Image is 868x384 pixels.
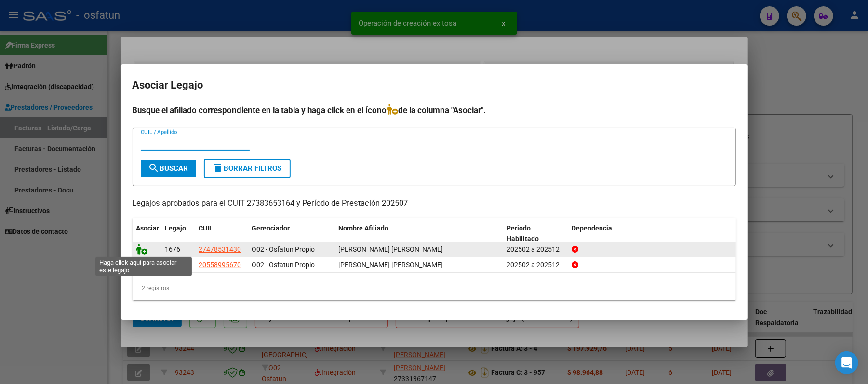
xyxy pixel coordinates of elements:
[195,218,248,250] datatable-header-cell: CUIL
[339,245,443,253] span: SANTILLAN TABOADA MALENA ABIGAIL
[165,261,181,269] span: 1674
[248,218,335,250] datatable-header-cell: Gerenciador
[199,245,241,253] span: 27478531430
[161,218,195,250] datatable-header-cell: Legajo
[339,224,389,232] span: Nombre Afiliado
[213,164,282,173] span: Borrar Filtros
[835,351,858,374] div: Open Intercom Messenger
[148,162,160,174] mat-icon: search
[507,224,539,243] span: Periodo Habilitado
[252,261,315,269] span: O02 - Osfatun Propio
[252,245,315,253] span: O02 - Osfatun Propio
[133,76,736,94] h2: Asociar Legajo
[507,259,564,270] div: 202502 a 202512
[136,224,160,232] span: Asociar
[213,162,224,174] mat-icon: delete
[141,160,196,177] button: Buscar
[165,245,181,253] span: 1676
[133,104,736,116] h4: Busque el afiliado correspondiente en la tabla y haga click en el ícono de la columna "Asociar".
[503,218,568,250] datatable-header-cell: Periodo Habilitado
[339,261,443,269] span: SANTILLAN TABOADA ROMAN FRANCISCO
[133,198,736,210] p: Legajos aprobados para el CUIT 27383653164 y Período de Prestación 202507
[199,261,241,269] span: 20558995670
[335,218,503,250] datatable-header-cell: Nombre Afiliado
[133,218,161,250] datatable-header-cell: Asociar
[165,224,187,232] span: Legajo
[252,224,290,232] span: Gerenciador
[133,276,736,300] div: 2 registros
[507,244,564,255] div: 202502 a 202512
[572,224,612,232] span: Dependencia
[568,218,736,250] datatable-header-cell: Dependencia
[204,159,291,178] button: Borrar Filtros
[199,224,214,232] span: CUIL
[148,164,188,173] span: Buscar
